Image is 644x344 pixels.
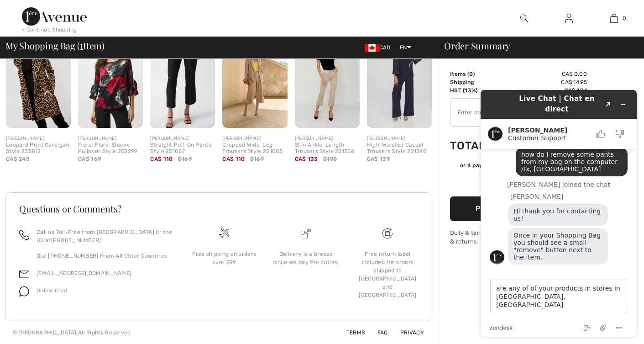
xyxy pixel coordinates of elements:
[367,329,388,336] a: FAQ
[504,70,587,78] td: CA$ 0.00
[13,328,131,337] div: © [GEOGRAPHIC_DATA] All Rights Reserved
[150,156,173,162] span: CA$ 110
[389,329,424,336] a: Privacy
[78,135,143,142] div: [PERSON_NAME]
[450,130,504,161] td: Total
[22,7,87,26] img: 1ère Avenue
[450,86,504,95] td: HST (13%)
[382,228,393,238] img: Free shipping on orders over $99
[222,31,287,128] img: Cropped Wide-Leg Trousers Style 251005
[20,6,39,15] span: Chat
[473,83,644,344] iframe: Find more information here
[610,13,618,24] img: My Bag
[191,250,258,266] div: Free shipping on orders over $99
[365,44,379,52] img: Canadian Dollar
[295,156,318,162] span: CA$ 133
[450,99,561,126] input: Promo code
[450,173,587,193] iframe: PayPal-paypal
[433,41,639,50] div: Order Summary
[367,135,432,142] div: [PERSON_NAME]
[178,155,192,163] span: $169
[323,155,337,163] span: $190
[301,228,311,238] img: Delivery is a breeze since we pay the duties!
[558,13,580,24] a: Sign In
[400,44,411,51] span: EN
[335,329,365,336] a: Terms
[295,142,360,155] div: Slim Ankle-Length Trousers Style 251526
[150,135,215,142] div: [PERSON_NAME]
[78,31,143,128] img: Floral Flare-Sleeve Pullover Style 253299
[37,228,173,244] p: Call us Toll-Free from [GEOGRAPHIC_DATA] or the US at
[365,44,394,51] span: CAD
[295,31,360,128] img: Slim Ankle-Length Trousers Style 251526
[367,31,432,128] img: High-Waisted Casual Trousers Style 221340
[450,161,587,173] div: or 4 payments ofCA$ 4.22withSezzle Click to learn more about Sezzle
[19,286,29,296] img: chat
[78,156,101,162] span: CA$ 169
[22,26,77,34] div: < Continue Shopping
[19,230,29,240] img: call
[460,161,587,169] div: or 4 payments of with
[520,13,528,24] img: search the website
[150,142,215,155] div: Straight Pull-On Pants Style 251067
[367,156,390,162] span: CA$ 139
[19,204,418,213] h3: Questions or Comments?
[222,156,245,162] span: CA$ 110
[6,156,29,162] span: CA$ 245
[37,287,68,294] span: Online Chat
[504,78,587,86] td: CA$ 14.95
[6,135,71,142] div: [PERSON_NAME]
[80,39,83,51] span: 1
[450,228,587,246] div: Duty & tariff-free | Uninterrupted shipping & returns
[37,252,173,260] p: Dial [PHONE_NUMBER] From All Other Countries
[623,14,626,22] span: 0
[250,155,264,163] span: $169
[469,71,473,77] span: 0
[222,142,287,155] div: Cropped Wide-Leg Trousers Style 251005
[450,196,587,221] button: Proceed to Summary
[6,31,71,128] img: Leopard Print Cardigan Style 253812
[150,31,215,128] img: Straight Pull-On Pants Style 251067
[51,237,101,243] a: [PHONE_NUMBER]
[354,250,421,299] div: Free return label included for orders shipped to [GEOGRAPHIC_DATA] and [GEOGRAPHIC_DATA]
[78,142,143,155] div: Floral Flare-Sleeve Pullover Style 253299
[450,78,504,86] td: Shipping
[37,270,131,276] a: [EMAIL_ADDRESS][DOMAIN_NAME]
[272,250,340,266] div: Delivery is a breeze since we pay the duties!
[367,142,432,155] div: High-Waisted Casual Trousers Style 221340
[19,269,29,279] img: email
[219,228,229,238] img: Free shipping on orders over $99
[295,135,360,142] div: [PERSON_NAME]
[450,70,504,78] td: Items ( )
[222,135,287,142] div: [PERSON_NAME]
[5,41,105,50] span: My Shopping Bag ( Item)
[592,13,636,24] a: 0
[565,13,573,24] img: My Info
[6,142,71,155] div: Leopard Print Cardigan Style 253812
